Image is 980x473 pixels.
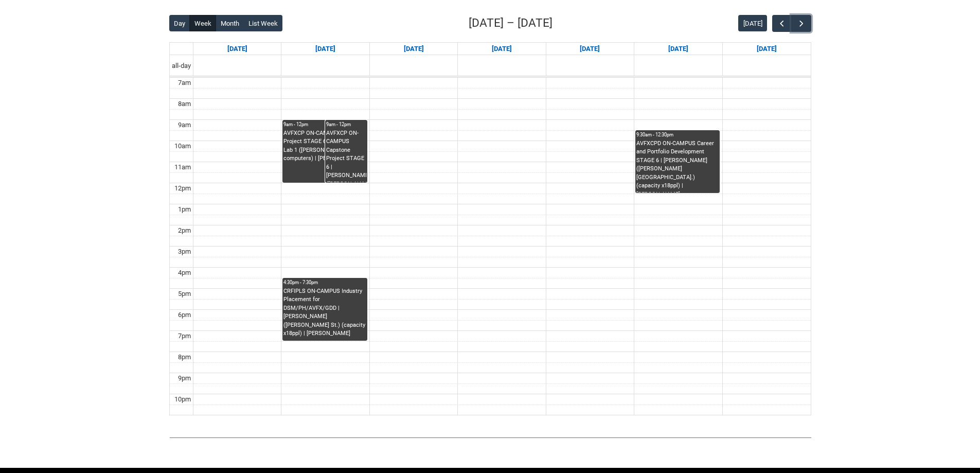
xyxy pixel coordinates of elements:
[176,352,193,362] div: 8pm
[666,43,690,55] a: Go to September 19, 2025
[636,139,719,193] div: AVFXCPD ON-CAMPUS Career and Portfolio Development STAGE 6 | [PERSON_NAME] ([PERSON_NAME][GEOGRAP...
[755,43,779,55] a: Go to September 20, 2025
[176,99,193,109] div: 8am
[176,225,193,236] div: 2pm
[176,268,193,278] div: 4pm
[216,15,244,31] button: Month
[283,121,366,128] div: 9am - 12pm
[172,162,193,172] div: 11am
[283,287,366,338] div: CRFIPLS ON-CAMPUS Industry Placement for DSM/PH/AVFX/GDD | [PERSON_NAME] ([PERSON_NAME] St.) (cap...
[326,121,366,128] div: 9am - 12pm
[772,15,792,32] button: Previous Week
[636,131,719,138] div: 9:30am - 12:30pm
[189,15,216,31] button: Week
[176,310,193,320] div: 6pm
[326,129,366,183] div: AVFXCP ON-CAMPUS Capstone Project STAGE 6 | [PERSON_NAME] ([PERSON_NAME][GEOGRAPHIC_DATA].) (capa...
[283,129,366,163] div: AVFXCP ON-CAMPUS Capstone Project STAGE 6 | Computer Lab 1 ([PERSON_NAME] St.)(17 computers) | [P...
[283,279,366,286] div: 4:30pm - 7:30pm
[176,331,193,341] div: 7pm
[172,394,193,405] div: 10pm
[469,14,553,32] h2: [DATE] – [DATE]
[170,61,193,71] span: all-day
[172,183,193,194] div: 12pm
[578,43,602,55] a: Go to September 18, 2025
[738,15,767,31] button: [DATE]
[225,43,250,55] a: Go to September 14, 2025
[176,204,193,215] div: 1pm
[176,120,193,130] div: 9am
[176,247,193,257] div: 3pm
[176,289,193,299] div: 5pm
[313,43,337,55] a: Go to September 15, 2025
[176,373,193,383] div: 9pm
[169,15,190,31] button: Day
[172,141,193,151] div: 10am
[176,78,193,88] div: 7am
[791,15,811,32] button: Next Week
[243,15,282,31] button: List Week
[169,432,811,443] img: REDU_GREY_LINE
[490,43,514,55] a: Go to September 17, 2025
[402,43,426,55] a: Go to September 16, 2025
